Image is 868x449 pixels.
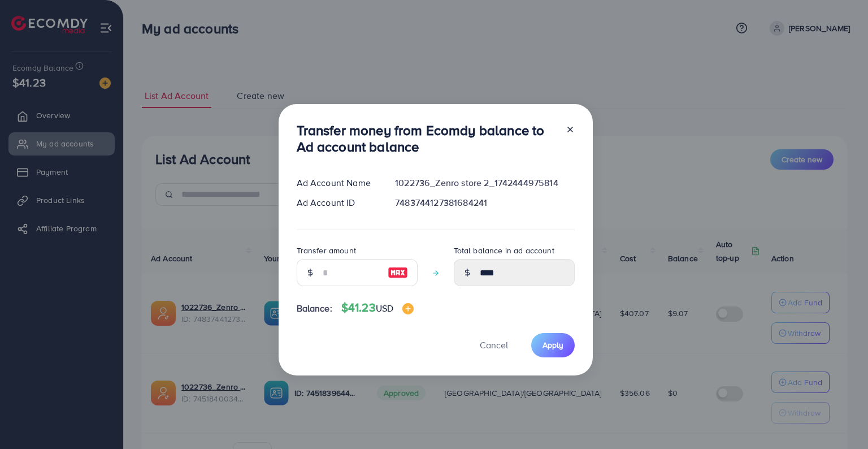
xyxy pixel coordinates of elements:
[542,339,563,351] span: Apply
[388,266,408,279] img: image
[402,303,414,314] img: image
[820,398,860,441] iframe: Chat
[480,339,508,351] span: Cancel
[297,122,557,155] h3: Transfer money from Ecomdy balance to Ad account balance
[341,301,414,315] h4: $41.23
[297,245,356,256] label: Transfer amount
[386,196,583,209] div: 7483744127381684241
[466,333,522,357] button: Cancel
[386,176,583,189] div: 1022736_Zenro store 2_1742444975814
[297,302,332,315] span: Balance:
[288,196,387,209] div: Ad Account ID
[454,245,554,256] label: Total balance in ad account
[376,302,393,314] span: USD
[531,333,575,357] button: Apply
[288,176,387,189] div: Ad Account Name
